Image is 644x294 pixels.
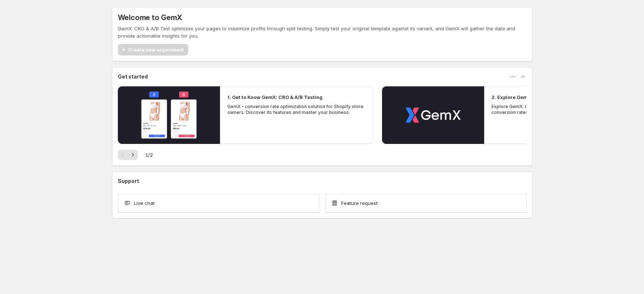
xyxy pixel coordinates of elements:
h2: 2. Explore GemX: CRO & A/B Testing Use Cases [491,93,605,101]
nav: Pagination [118,150,138,160]
button: Next [128,150,138,160]
h3: Support [118,177,139,185]
p: GemX - conversion rate optimization solution for Shopify store owners. Discover its features and ... [227,104,366,115]
h3: Get started [118,73,148,80]
h2: 1. Get to Know GemX: CRO & A/B Testing [227,93,323,101]
h5: Welcome to GemX [118,13,182,22]
span: 1 / 2 [145,151,153,159]
p: GemX: CRO & A/B Test optimizes your pages to maximize profits through split testing. Simply test ... [118,25,527,39]
button: Play video [118,86,220,144]
span: Live chat [134,199,155,207]
button: Play video [382,86,484,144]
span: Feature request [341,199,378,207]
p: Explore GemX: CRO & A/B testing Use Cases to boost conversion rates and drive growth. [491,104,630,115]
